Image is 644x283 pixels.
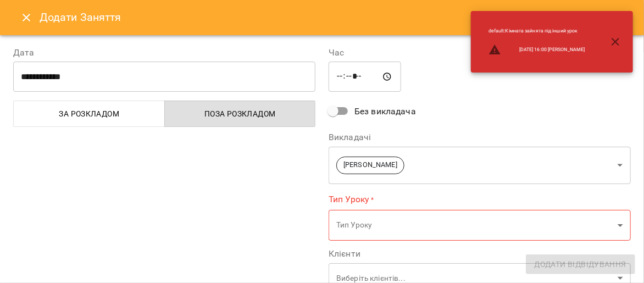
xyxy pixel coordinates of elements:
[354,105,416,118] span: Без викладача
[13,4,40,31] button: Close
[20,107,158,120] span: За розкладом
[164,101,316,127] button: Поза розкладом
[13,101,165,127] button: За розкладом
[329,210,631,241] div: Тип Уроку
[480,39,593,61] li: [DATE] 16:00 [PERSON_NAME]
[13,48,315,57] label: Дата
[337,160,404,170] span: [PERSON_NAME]
[171,107,309,120] span: Поза розкладом
[329,193,631,206] label: Тип Уроку
[329,146,631,184] div: [PERSON_NAME]
[336,220,613,231] p: Тип Уроку
[40,9,631,26] h6: Додати Заняття
[329,133,631,142] label: Викладачі
[329,48,631,57] label: Час
[329,249,631,258] label: Клієнти
[480,23,593,39] li: default : Кімната зайнята під інший урок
